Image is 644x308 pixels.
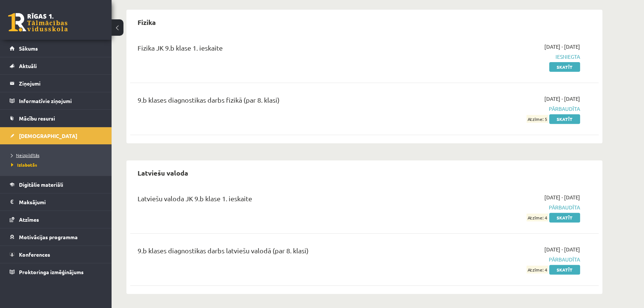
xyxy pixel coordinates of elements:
span: [DATE] - [DATE] [544,95,580,103]
a: Skatīt [549,213,580,222]
a: Aktuāli [10,57,102,74]
a: Atzīmes [10,211,102,228]
a: Izlabotās [11,161,104,168]
a: Motivācijas programma [10,228,102,246]
div: 9.b klases diagnostikas darbs latviešu valodā (par 8. klasi) [138,246,429,259]
div: 9.b klases diagnostikas darbs fizikā (par 8. klasi) [138,95,429,109]
a: Ziņojumi [10,75,102,92]
a: Skatīt [549,265,580,275]
span: [DEMOGRAPHIC_DATA] [19,132,77,139]
span: Pārbaudīta [440,256,580,263]
span: Pārbaudīta [440,203,580,211]
span: Neizpildītās [11,152,39,158]
a: Rīgas 1. Tālmācības vidusskola [8,13,68,32]
a: Konferences [10,246,102,263]
a: Informatīvie ziņojumi [10,92,102,109]
span: Atzīmes [19,216,39,223]
a: Skatīt [549,114,580,124]
span: Atzīme: 4 [527,214,548,221]
span: Motivācijas programma [19,234,78,240]
legend: Maksājumi [19,193,102,211]
div: Fizika JK 9.b klase 1. ieskaite [138,43,429,57]
span: Izlabotās [11,162,37,168]
legend: Informatīvie ziņojumi [19,92,102,109]
span: Konferences [19,251,50,258]
a: Skatīt [549,62,580,72]
span: Sākums [19,45,38,52]
div: Latviešu valoda JK 9.b klase 1. ieskaite [138,193,429,207]
a: Neizpildītās [11,152,104,158]
h2: Latviešu valoda [130,164,196,182]
span: Proktoringa izmēģinājums [19,269,84,275]
span: Iesniegta [440,53,580,61]
span: [DATE] - [DATE] [544,246,580,253]
a: Mācību resursi [10,110,102,127]
span: Aktuāli [19,62,37,69]
h2: Fizika [130,13,163,31]
a: Proktoringa izmēģinājums [10,263,102,280]
span: Atzīme: 4 [527,266,548,273]
legend: Ziņojumi [19,75,102,92]
a: [DEMOGRAPHIC_DATA] [10,127,102,144]
span: Mācību resursi [19,115,55,122]
a: Digitālie materiāli [10,176,102,193]
span: Pārbaudīta [440,105,580,113]
a: Sākums [10,40,102,57]
span: Atzīme: 5 [527,115,548,123]
a: Maksājumi [10,193,102,211]
span: [DATE] - [DATE] [544,193,580,201]
span: Digitālie materiāli [19,181,63,188]
span: [DATE] - [DATE] [544,43,580,51]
